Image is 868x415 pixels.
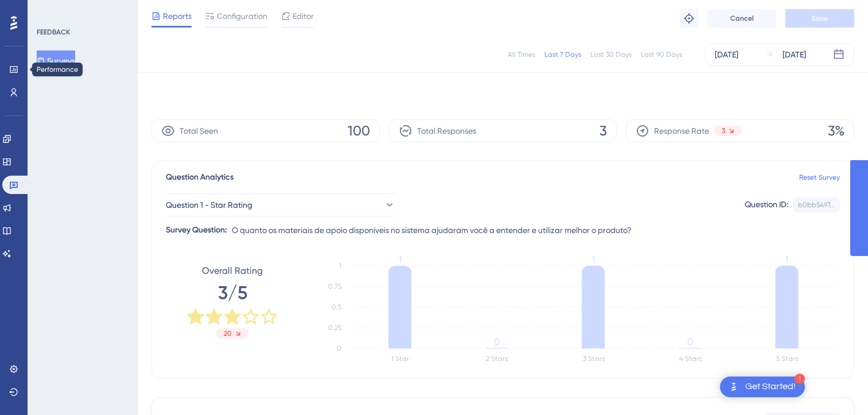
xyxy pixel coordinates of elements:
span: Overall Rating [202,264,263,278]
div: Last 7 Days [544,50,581,59]
span: Total Seen [180,124,218,138]
span: 100 [348,122,370,140]
span: O quanto os materiais de apoio disponíveis no sistema ajudaram você a entender e utilizar melhor ... [232,223,632,237]
text: 1 Star [391,355,409,363]
div: Question ID: [745,197,788,212]
text: 4 Stars [679,355,702,363]
tspan: 0 [494,336,500,347]
button: Save [785,9,854,28]
div: Survey Question: [166,223,227,237]
span: 3/5 [218,280,247,305]
button: Question 1 - Star Rating [166,193,395,216]
div: [DATE] [715,48,738,61]
span: Save [812,14,828,23]
span: 3 [722,126,725,135]
div: 1 [795,374,805,384]
span: Reports [163,9,192,23]
div: [DATE] [783,48,806,61]
div: Open Get Started! checklist, remaining modules: 1 [720,377,805,397]
tspan: 1 [339,262,341,270]
div: Get Started! [745,381,796,393]
div: b0bb5497... [798,200,835,210]
button: Cancel [707,9,776,28]
span: Configuration [217,9,267,23]
a: Reset Survey [799,173,840,182]
tspan: 1 [592,254,595,265]
button: Surveys [37,51,75,71]
tspan: 0.75 [328,282,341,290]
span: 20 [224,329,232,338]
text: 2 Stars [486,355,508,363]
text: 5 Stars [776,355,798,363]
tspan: 0.5 [332,303,341,311]
span: Response Rate [654,124,709,138]
iframe: UserGuiding AI Assistant Launcher [820,370,854,404]
span: Editor [293,9,314,23]
tspan: 0 [687,336,693,347]
span: Question 1 - Star Rating [166,198,252,212]
tspan: 1 [399,254,402,265]
text: 3 Stars [583,355,605,363]
span: 3% [828,122,844,140]
tspan: 1 [785,254,788,265]
div: Last 30 Days [590,50,632,59]
span: Question Analytics [166,170,233,184]
span: 3 [600,122,607,140]
div: Last 90 Days [641,50,682,59]
div: All Times [508,50,535,59]
tspan: 0.25 [328,324,341,332]
span: Cancel [730,14,754,23]
tspan: 0 [337,344,341,352]
div: FEEDBACK [37,28,70,37]
span: Total Responses [417,124,476,138]
img: launcher-image-alternative-text [727,380,741,394]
